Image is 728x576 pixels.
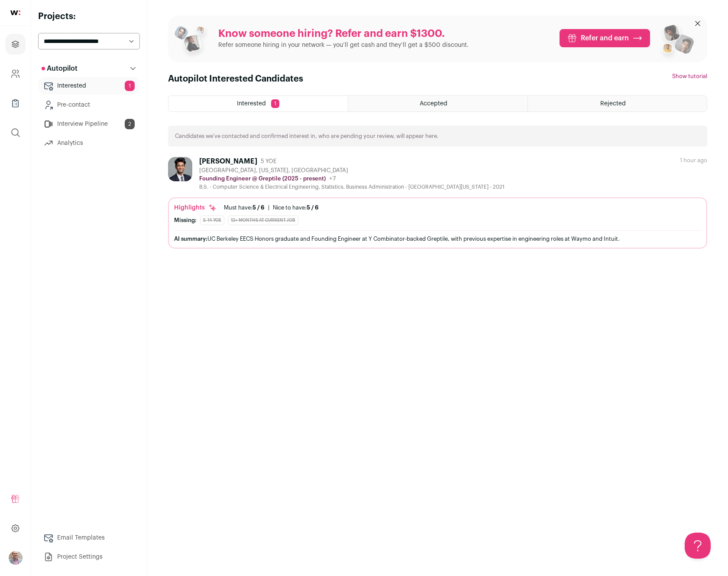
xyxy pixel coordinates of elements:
[38,529,140,547] a: Email Templates
[174,217,197,224] div: Missing:
[168,157,192,181] img: 50bc01605b1936cf059a5414d97511ae692091ee8c745d203e7e471647c276bd.jpg
[174,236,207,242] span: AI summary:
[5,93,26,114] a: Company Lists
[420,101,447,107] span: Accepted
[199,175,326,182] p: Founding Engineer @ Greptile (2025 - present)
[174,234,701,243] div: UC Berkeley EECS Honors graduate and Founding Engineer at Y Combinator-backed Greptile, with prev...
[237,101,266,107] span: Interested
[672,73,707,80] button: Show tutorial
[5,34,26,55] a: Projects
[38,134,140,152] a: Analytics
[218,27,469,41] p: Know someone hiring? Refer and earn $1300.
[348,96,527,111] a: Accepted
[38,60,140,77] button: Autopilot
[271,99,279,108] span: 1
[218,41,469,49] p: Refer someone hiring in your network — you’ll get cash and they’ll get a $500 discount.
[224,204,265,211] div: Must have:
[261,158,276,165] span: 5 YOE
[168,157,707,249] a: [PERSON_NAME] 5 YOE [GEOGRAPHIC_DATA], [US_STATE], [GEOGRAPHIC_DATA] Founding Engineer @ Greptile...
[199,167,505,174] div: [GEOGRAPHIC_DATA], [US_STATE], [GEOGRAPHIC_DATA]
[657,21,695,62] img: referral_people_group_2-7c1ec42c15280f3369c0665c33c00ed472fd7f6af9dd0ec46c364f9a93ccf9a4.png
[125,81,135,91] span: 1
[252,205,265,210] span: 5 / 6
[199,183,505,190] div: B.S. - Computer Science & Electrical Engineering, Statistics, Business Administration - [GEOGRAPH...
[38,96,140,114] a: Pre-contact
[680,157,707,164] div: 1 hour ago
[38,10,140,23] h2: Projects:
[125,119,135,129] span: 2
[307,205,319,210] span: 5 / 6
[199,157,257,166] div: [PERSON_NAME]
[38,548,140,566] a: Project Settings
[168,73,303,85] h1: Autopilot Interested Candidates
[329,176,336,182] span: +7
[600,101,626,107] span: Rejected
[9,551,23,565] button: Open dropdown
[224,204,319,211] ul: |
[173,23,211,61] img: referral_people_group_1-3817b86375c0e7f77b15e9e1740954ef64e1f78137dd7e9f4ff27367cb2cd09a.png
[174,203,217,212] div: Highlights
[38,77,140,95] a: Interested1
[5,63,26,84] a: Company and ATS Settings
[228,216,298,225] div: 12+ months at current job
[42,63,78,74] p: Autopilot
[273,204,319,211] div: Nice to have:
[175,133,439,140] p: Candidates we’ve contacted and confirmed interest in, who are pending your review, will appear here.
[9,551,23,565] img: 190284-medium_jpg
[560,29,650,47] a: Refer and earn
[10,10,20,15] img: wellfound-shorthand-0d5821cbd27db2630d0214b213865d53afaa358527fdda9d0ea32b1df1b89c2c.svg
[685,533,711,559] iframe: Help Scout Beacon - Open
[200,216,224,225] div: 5-14 YOE
[528,96,707,111] a: Rejected
[38,115,140,133] a: Interview Pipeline2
